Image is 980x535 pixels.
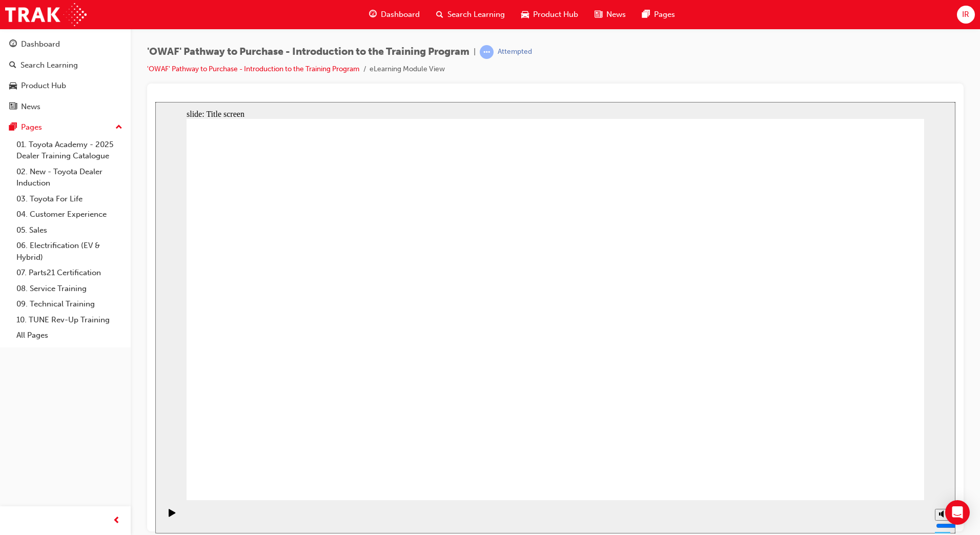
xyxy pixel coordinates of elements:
[4,56,127,75] a: Search Learning
[4,76,127,95] a: Product Hub
[12,222,127,238] a: 05. Sales
[595,8,602,21] span: news-icon
[521,8,529,21] span: car-icon
[4,118,127,137] button: Pages
[12,312,127,328] a: 10. TUNE Rev-Up Training
[9,40,17,49] span: guage-icon
[498,47,532,57] div: Attempted
[21,101,40,113] div: News
[12,207,127,222] a: 04. Customer Experience
[21,59,78,71] div: Search Learning
[115,121,122,134] span: up-icon
[381,9,420,20] span: Dashboard
[513,4,586,25] a: car-iconProduct Hub
[21,80,66,92] div: Product Hub
[957,6,975,24] button: IR
[654,9,675,20] span: Pages
[606,9,626,20] span: News
[9,123,17,132] span: pages-icon
[369,8,377,21] span: guage-icon
[436,8,443,21] span: search-icon
[12,265,127,281] a: 07. Parts21 Certification
[9,81,17,91] span: car-icon
[586,4,634,25] a: news-iconNews
[4,35,127,54] a: Dashboard
[5,406,23,424] button: Play (Ctrl+Alt+P)
[480,45,494,59] span: learningRecordVerb_ATTEMPT-icon
[780,407,796,419] button: Mute (Ctrl+Alt+M)
[12,137,127,164] a: 01. Toyota Academy - 2025 Dealer Training Catalogue
[12,238,127,265] a: 06. Electrification (EV & Hybrid)
[147,46,469,58] span: 'OWAF' Pathway to Purchase - Introduction to the Training Program
[962,9,969,20] span: IR
[474,46,476,58] span: |
[4,97,127,116] a: News
[781,420,847,428] input: volume
[370,64,445,75] li: eLearning Module View
[21,121,42,133] div: Pages
[12,296,127,312] a: 09. Technical Training
[774,398,795,431] div: misc controls
[147,65,359,73] a: 'OWAF' Pathway to Purchase - Introduction to the Training Program
[945,500,970,525] div: Open Intercom Messenger
[428,4,513,25] a: search-iconSearch Learning
[21,38,60,50] div: Dashboard
[12,327,127,343] a: All Pages
[9,61,16,70] span: search-icon
[5,3,87,26] img: Trak
[12,281,127,297] a: 08. Service Training
[9,102,17,112] span: news-icon
[447,9,505,20] span: Search Learning
[5,398,23,431] div: playback controls
[113,515,120,527] span: prev-icon
[642,8,650,21] span: pages-icon
[634,4,683,25] a: pages-iconPages
[4,33,127,118] button: DashboardSearch LearningProduct HubNews
[12,191,127,207] a: 03. Toyota For Life
[533,9,578,20] span: Product Hub
[361,4,428,25] a: guage-iconDashboard
[12,164,127,191] a: 02. New - Toyota Dealer Induction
